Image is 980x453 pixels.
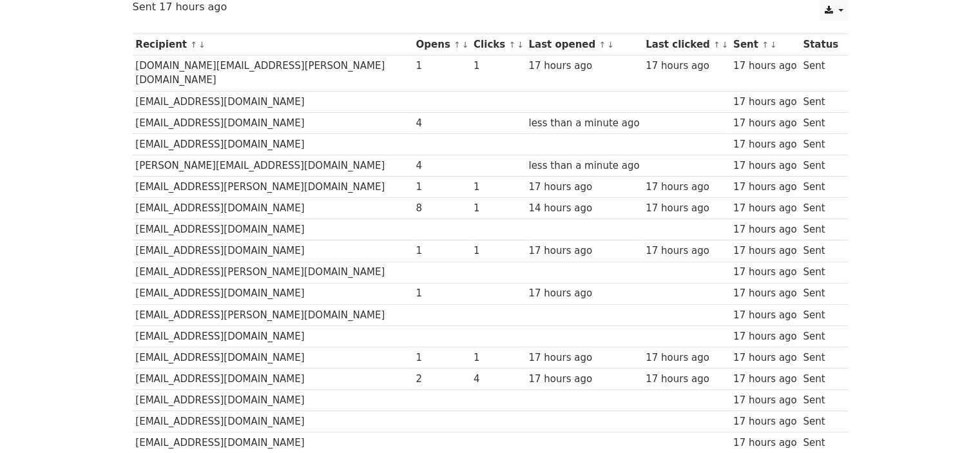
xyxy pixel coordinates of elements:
th: Opens [413,34,471,55]
a: ↓ [462,40,469,50]
a: ↓ [198,40,206,50]
td: [EMAIL_ADDRESS][DOMAIN_NAME] [133,347,413,368]
div: 4 [416,159,467,173]
div: 17 hours ago [733,180,797,195]
td: Sent [800,325,841,347]
td: [EMAIL_ADDRESS][DOMAIN_NAME] [133,240,413,262]
div: 17 hours ago [528,244,639,258]
div: 17 hours ago [733,159,797,173]
div: 4 [416,116,467,131]
div: 17 hours ago [733,95,797,110]
div: Chat Widget [916,391,980,453]
td: [EMAIL_ADDRESS][DOMAIN_NAME] [133,411,413,432]
a: ↓ [770,40,777,50]
a: ↓ [607,40,614,50]
a: ↑ [762,40,769,50]
div: 8 [416,201,467,216]
div: 1 [474,351,523,365]
a: ↑ [190,40,197,50]
div: 17 hours ago [733,137,797,152]
div: 17 hours ago [646,372,727,387]
td: Sent [800,198,841,219]
div: 17 hours ago [733,329,797,344]
td: [EMAIL_ADDRESS][DOMAIN_NAME] [133,112,413,133]
td: Sent [800,112,841,133]
div: 1 [474,180,523,195]
div: 17 hours ago [646,351,727,365]
td: Sent [800,91,841,112]
div: 17 hours ago [646,244,727,258]
td: Sent [800,240,841,262]
a: ↓ [722,40,729,50]
th: Recipient [133,34,413,55]
th: Clicks [470,34,525,55]
th: Sent [730,34,800,55]
td: Sent [800,304,841,325]
div: 17 hours ago [733,116,797,131]
div: less than a minute ago [528,116,639,131]
td: [EMAIL_ADDRESS][PERSON_NAME][DOMAIN_NAME] [133,177,413,198]
div: 17 hours ago [733,265,797,280]
a: ↑ [599,40,606,50]
td: Sent [800,347,841,368]
div: 1 [416,286,467,301]
td: [EMAIL_ADDRESS][DOMAIN_NAME] [133,283,413,304]
div: 17 hours ago [646,201,727,216]
td: [EMAIL_ADDRESS][PERSON_NAME][DOMAIN_NAME] [133,304,413,325]
div: 1 [474,59,523,73]
div: 1 [474,201,523,216]
div: 1 [474,244,523,258]
td: [EMAIL_ADDRESS][PERSON_NAME][DOMAIN_NAME] [133,262,413,283]
td: [EMAIL_ADDRESS][DOMAIN_NAME] [133,219,413,240]
td: Sent [800,155,841,177]
td: Sent [800,177,841,198]
td: Sent [800,411,841,432]
div: 1 [416,351,467,365]
div: 17 hours ago [733,414,797,429]
div: 17 hours ago [733,372,797,387]
div: 17 hours ago [646,180,727,195]
div: 1 [416,180,467,195]
div: 17 hours ago [733,351,797,365]
td: [DOMAIN_NAME][EMAIL_ADDRESS][PERSON_NAME][DOMAIN_NAME] [133,55,413,92]
div: 17 hours ago [733,201,797,216]
th: Last clicked [642,34,730,55]
div: 17 hours ago [733,286,797,301]
td: [EMAIL_ADDRESS][DOMAIN_NAME] [133,198,413,219]
div: 2 [416,372,467,387]
div: 17 hours ago [733,222,797,237]
td: [EMAIL_ADDRESS][DOMAIN_NAME] [133,133,413,155]
td: [PERSON_NAME][EMAIL_ADDRESS][DOMAIN_NAME] [133,155,413,177]
div: 17 hours ago [733,244,797,258]
td: [EMAIL_ADDRESS][DOMAIN_NAME] [133,91,413,112]
td: Sent [800,369,841,390]
td: Sent [800,55,841,92]
div: 17 hours ago [528,351,639,365]
td: Sent [800,262,841,283]
div: 17 hours ago [733,308,797,323]
a: ↑ [454,40,461,50]
div: 17 hours ago [733,393,797,408]
td: [EMAIL_ADDRESS][DOMAIN_NAME] [133,369,413,390]
th: Status [800,34,841,55]
div: 17 hours ago [733,436,797,450]
div: 17 hours ago [528,286,639,301]
td: Sent [800,219,841,240]
a: ↑ [508,40,515,50]
div: 17 hours ago [528,372,639,387]
a: ↓ [517,40,524,50]
div: 4 [474,372,523,387]
div: 17 hours ago [733,59,797,73]
div: 17 hours ago [528,180,639,195]
td: Sent [800,283,841,304]
div: 1 [416,59,467,73]
td: [EMAIL_ADDRESS][DOMAIN_NAME] [133,325,413,347]
div: 17 hours ago [528,59,639,73]
div: less than a minute ago [528,159,639,173]
td: [EMAIL_ADDRESS][DOMAIN_NAME] [133,390,413,411]
div: 14 hours ago [528,201,639,216]
td: Sent [800,390,841,411]
td: Sent [800,133,841,155]
div: 1 [416,244,467,258]
a: ↑ [713,40,720,50]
